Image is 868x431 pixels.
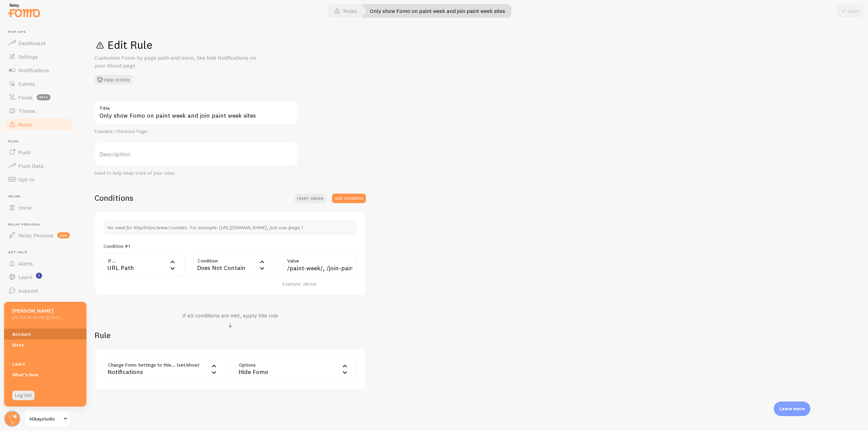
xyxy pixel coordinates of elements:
a: Notifications [4,63,74,77]
h5: [PERSON_NAME][EMAIL_ADDRESS][DOMAIN_NAME] [12,314,65,320]
h5: [PERSON_NAME] [12,307,65,314]
a: Learn [4,358,86,369]
span: Learn [18,274,32,280]
span: Opt-In [18,176,34,183]
a: Log Out [12,391,35,400]
a: What's New [4,369,86,380]
a: Inline [4,201,74,214]
span: Theme [18,107,35,114]
a: Rules [4,118,74,131]
h1: Edit Rule [95,38,852,52]
a: Events [4,77,74,91]
a: Sites [4,339,86,350]
span: Push [18,149,31,156]
span: Push Data [18,162,44,169]
a: Theme [4,104,74,118]
span: beta [37,94,51,100]
button: add condition [332,194,366,203]
a: Alikaystudio [24,411,70,427]
p: Customize Fomo by page path and more, like hide Notifications on your About page [95,54,257,70]
span: Relay Persona [18,232,53,239]
span: Support [18,287,38,294]
h5: Condition #1 [103,243,130,249]
div: Used to help keep track of your rules. [95,170,298,176]
a: Account [4,329,86,339]
span: Get Help [8,250,74,255]
div: Does Not Contain [193,253,274,277]
a: Support [4,284,74,297]
h4: If all conditions are met, apply this rule [182,312,278,319]
span: Push [8,139,74,144]
img: fomo-relay-logo-orange.svg [7,2,41,19]
p: No need for http/https/www/.com/etc. For example: [URL][DOMAIN_NAME], just use /page_1 [107,224,353,231]
div: Example: /about [282,281,357,287]
label: Description [95,142,298,166]
span: Rules [18,121,32,128]
a: Settings [4,50,74,63]
span: Events [18,80,35,87]
span: Relay Persona [8,222,74,227]
span: Flows [18,94,33,101]
p: Learn more [779,406,805,412]
a: Alerts [4,257,74,270]
div: Hide Fomo [234,357,357,381]
h2: Rule [95,330,366,340]
span: Dashboard [18,40,45,46]
div: Notifications [103,357,226,381]
label: Value [282,253,357,265]
span: Alikaystudio [29,415,61,423]
span: Settings [18,53,38,60]
span: Inline [8,194,74,199]
div: URL Path [103,253,185,277]
a: Flows beta [4,91,74,104]
div: Learn more [774,401,810,416]
a: Push [4,145,74,159]
a: Dashboard [4,36,74,50]
a: Relay Persona new [4,229,74,242]
h2: Conditions [95,193,133,203]
label: Title [95,101,298,112]
div: Example: Checkout Page [95,129,298,135]
button: reset values [294,194,326,203]
span: Pop-ups [8,30,74,34]
a: Push Data [4,159,74,173]
a: Opt-In [4,173,74,186]
button: Help Article [95,75,133,84]
svg: <p>Watch New Feature Tutorials!</p> [36,273,42,279]
span: Inline [18,204,32,211]
a: Learn [4,270,74,284]
span: Notifications [18,67,49,74]
span: new [57,232,70,238]
span: Alerts [18,260,33,267]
